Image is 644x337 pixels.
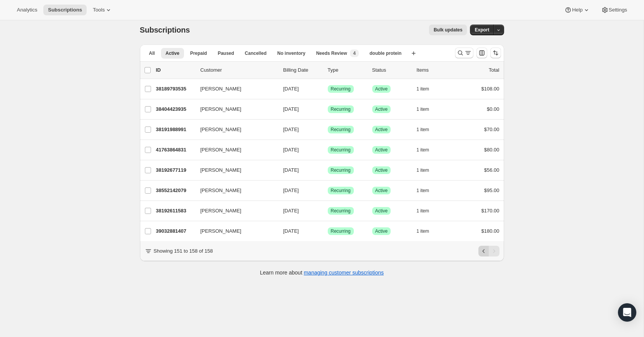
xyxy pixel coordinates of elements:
span: 4 [353,50,356,56]
div: 38552142079[PERSON_NAME][DATE]SuccessRecurringSuccessActive1 item$95.00 [156,185,499,196]
p: 38191988991 [156,126,194,133]
span: Recurring [331,228,351,234]
p: 38189793535 [156,85,194,93]
div: 41763864831[PERSON_NAME][DATE]SuccessRecurringSuccessActive1 item$80.00 [156,145,499,155]
div: 38191988991[PERSON_NAME][DATE]SuccessRecurringSuccessActive1 item$70.00 [156,124,499,135]
span: [DATE] [283,127,299,132]
span: $108.00 [481,86,499,92]
span: [DATE] [283,228,299,234]
span: [PERSON_NAME] [200,105,242,113]
span: [PERSON_NAME] [200,85,242,93]
p: 41763864831 [156,146,194,154]
button: [PERSON_NAME] [196,225,273,237]
button: [PERSON_NAME] [196,144,273,156]
p: Status [372,66,411,74]
span: Active [375,187,388,194]
span: Recurring [331,86,351,92]
p: ID [156,66,194,74]
span: [PERSON_NAME] [200,126,242,133]
button: Sort the results [490,48,501,58]
div: Open Intercom Messenger [618,303,636,322]
span: [DATE] [283,187,299,193]
span: $180.00 [481,228,499,234]
span: [PERSON_NAME] [200,166,242,174]
p: 38404423935 [156,105,194,113]
button: Settings [596,5,632,15]
span: Subscriptions [48,7,82,13]
button: Help [560,5,595,15]
button: 1 item [417,185,438,196]
span: [PERSON_NAME] [200,146,242,154]
span: 1 item [417,228,429,234]
button: Previous [478,246,489,256]
p: 38192677119 [156,166,194,174]
span: [PERSON_NAME] [200,187,242,194]
div: 38192611583[PERSON_NAME][DATE]SuccessRecurringSuccessActive1 item$170.00 [156,205,499,216]
span: Paused [218,50,234,56]
div: 38189793535[PERSON_NAME][DATE]SuccessRecurringSuccessActive1 item$108.00 [156,84,499,94]
span: $70.00 [484,127,499,132]
p: Billing Date [283,66,322,74]
span: Needs Review [316,50,347,56]
span: Recurring [331,147,351,153]
span: double protein [370,50,401,56]
div: Items [417,66,455,74]
span: [DATE] [283,106,299,112]
span: Active [375,86,388,92]
span: No inventory [277,50,305,56]
p: Showing 151 to 158 of 158 [154,247,213,255]
span: [DATE] [283,86,299,92]
p: Customer [200,66,277,74]
span: Recurring [331,187,351,194]
span: Recurring [331,208,351,214]
button: 1 item [417,226,438,237]
span: [PERSON_NAME] [200,207,242,215]
span: Settings [609,7,627,13]
span: 1 item [417,147,429,153]
button: Subscriptions [43,5,87,15]
button: [PERSON_NAME] [196,164,273,176]
p: 39032881407 [156,227,194,235]
button: Customize table column order and visibility [476,48,487,58]
span: 1 item [417,167,429,173]
span: [DATE] [283,147,299,153]
span: $56.00 [484,167,499,173]
span: Active [375,208,388,214]
span: Cancelled [245,50,267,56]
button: [PERSON_NAME] [196,205,273,217]
button: 1 item [417,84,438,94]
span: 1 item [417,208,429,214]
button: 1 item [417,124,438,135]
nav: Pagination [478,246,499,256]
button: Analytics [12,5,42,15]
p: Total [489,66,499,74]
span: Active [166,50,179,56]
button: Export [470,25,494,35]
button: [PERSON_NAME] [196,103,273,115]
span: $170.00 [481,208,499,214]
span: Recurring [331,127,351,133]
a: managing customer subscriptions [304,270,384,276]
div: IDCustomerBilling DateTypeStatusItemsTotal [156,66,499,74]
span: Recurring [331,167,351,173]
span: Export [475,27,489,33]
button: Bulk updates [429,25,467,35]
span: [PERSON_NAME] [200,227,242,235]
p: Learn more about [260,269,384,276]
button: 1 item [417,104,438,115]
div: 38192677119[PERSON_NAME][DATE]SuccessRecurringSuccessActive1 item$56.00 [156,165,499,176]
span: Help [572,7,582,13]
span: Active [375,167,388,173]
div: 39032881407[PERSON_NAME][DATE]SuccessRecurringSuccessActive1 item$180.00 [156,226,499,237]
button: [PERSON_NAME] [196,83,273,95]
button: [PERSON_NAME] [196,123,273,136]
div: 38404423935[PERSON_NAME][DATE]SuccessRecurringSuccessActive1 item$0.00 [156,104,499,115]
span: Active [375,147,388,153]
span: Analytics [17,7,37,13]
span: Tools [93,7,105,13]
button: 1 item [417,145,438,155]
span: [DATE] [283,167,299,173]
span: 1 item [417,86,429,92]
span: $95.00 [484,187,499,193]
span: 1 item [417,127,429,133]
